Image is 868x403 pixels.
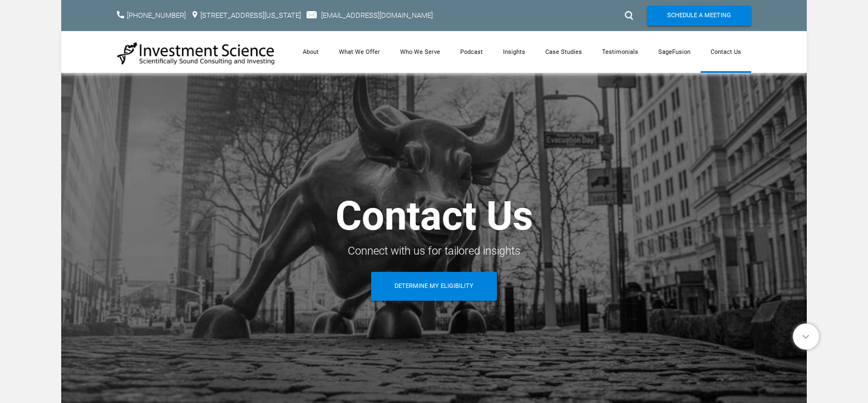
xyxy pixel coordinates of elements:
[371,272,497,301] a: Determine My Eligibility
[117,41,275,66] img: Investment Science | NYC Consulting Services
[293,31,329,73] a: About
[200,11,301,19] a: [STREET_ADDRESS][US_STATE]​
[336,192,533,240] span: Contact Us​​​​
[450,31,493,73] a: Podcast
[592,31,648,73] a: Testimonials
[321,11,433,19] a: [EMAIL_ADDRESS][DOMAIN_NAME]
[701,31,751,73] a: Contact Us
[535,31,592,73] a: Case Studies
[390,31,450,73] a: Who We Serve
[667,6,731,26] span: Schedule A Meeting
[647,6,751,26] a: Schedule A Meeting
[493,31,535,73] a: Insights
[127,11,186,19] a: [PHONE_NUMBER]
[329,31,390,73] a: What We Offer
[117,241,751,261] div: ​Connect with us for tailored insights
[648,31,701,73] a: SageFusion
[394,272,474,301] span: Determine My Eligibility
